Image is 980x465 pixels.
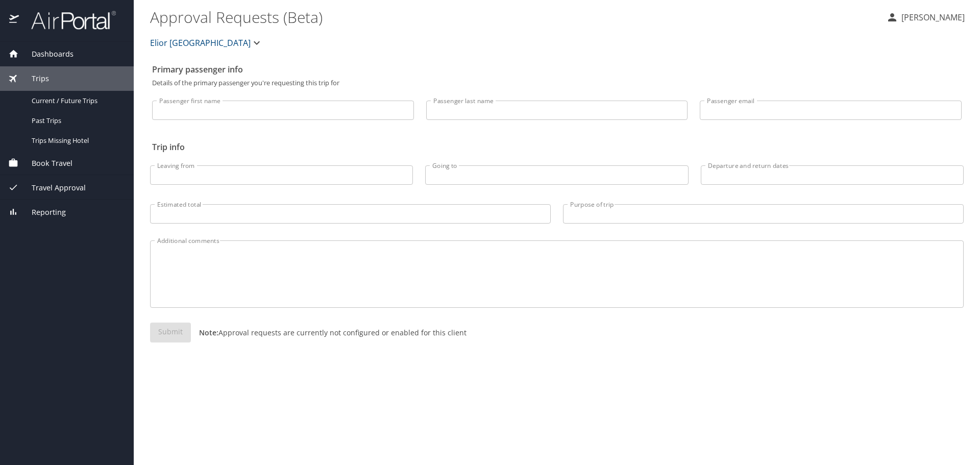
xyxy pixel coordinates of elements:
[898,11,965,23] p: [PERSON_NAME]
[150,36,251,50] span: Elior [GEOGRAPHIC_DATA]
[199,328,218,337] strong: Note:
[150,1,878,33] h1: Approval Requests (Beta)
[32,136,121,145] span: Trips Missing Hotel
[152,139,962,155] h2: Trip info
[19,158,72,169] span: Book Travel
[32,116,121,126] span: Past Trips
[9,10,20,30] img: icon-airportal.png
[882,8,969,27] button: [PERSON_NAME]
[19,73,49,84] span: Trips
[20,10,116,30] img: airportal-logo.png
[146,33,267,53] button: Elior [GEOGRAPHIC_DATA]
[152,80,962,86] p: Details of the primary passenger you're requesting this trip for
[19,207,66,218] span: Reporting
[191,327,467,338] p: Approval requests are currently not configured or enabled for this client
[152,61,962,78] h2: Primary passenger info
[19,182,86,193] span: Travel Approval
[32,96,121,106] span: Current / Future Trips
[19,48,73,60] span: Dashboards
